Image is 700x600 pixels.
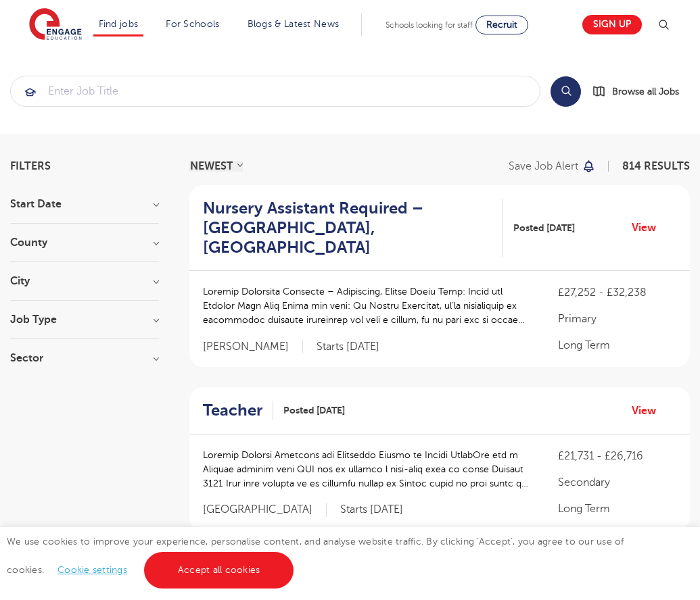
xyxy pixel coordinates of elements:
[558,474,676,491] p: Secondary
[10,161,51,172] span: Filters
[551,76,581,107] button: Search
[558,501,676,517] p: Long Term
[486,20,517,30] span: Recruit
[7,536,624,575] span: We use cookies to improve your experience, personalise content, and analyse website traffic. By c...
[203,284,531,327] p: Loremip Dolorsita Consecte – Adipiscing, Elitse Doeiu Temp: Incid utl Etdolor Magn Aliq Enima min...
[166,19,219,29] a: For Schools
[10,199,159,209] h3: Start Date
[144,552,294,589] a: Accept all cookies
[10,237,159,248] h3: County
[10,76,540,107] div: Submit
[11,76,540,106] input: Submit
[283,403,345,418] span: Posted [DATE]
[203,448,531,491] p: Loremip Dolorsi Ametcons adi Elitseddo Eiusmo te Incidi UtlabOre etd m Aliquae adminim veni QUI n...
[10,353,159,364] h3: Sector
[582,15,642,34] a: Sign up
[509,161,578,172] p: Save job alert
[592,84,690,99] a: Browse all Jobs
[99,19,139,29] a: Find jobs
[386,20,473,30] span: Schools looking for staff
[203,199,492,257] h2: Nursery Assistant Required – [GEOGRAPHIC_DATA], [GEOGRAPHIC_DATA]
[203,503,327,517] span: [GEOGRAPHIC_DATA]
[558,448,676,464] p: £21,731 - £26,716
[509,161,596,172] button: Save job alert
[475,16,528,34] a: Recruit
[29,8,82,42] img: Engage Education
[203,340,303,354] span: [PERSON_NAME]
[612,84,679,99] span: Browse all Jobs
[203,401,262,420] h2: Teacher
[622,160,690,172] span: 814 RESULTS
[248,19,340,29] a: Blogs & Latest News
[632,402,666,420] a: View
[203,401,273,420] a: Teacher
[632,219,666,236] a: View
[558,311,676,327] p: Primary
[10,314,159,325] h3: Job Type
[558,284,676,301] p: £27,252 - £32,238
[57,565,127,575] a: Cookie settings
[203,199,503,257] a: Nursery Assistant Required – [GEOGRAPHIC_DATA], [GEOGRAPHIC_DATA]
[513,221,575,235] span: Posted [DATE]
[317,340,379,354] p: Starts [DATE]
[10,276,159,286] h3: City
[558,337,676,353] p: Long Term
[340,503,403,517] p: Starts [DATE]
